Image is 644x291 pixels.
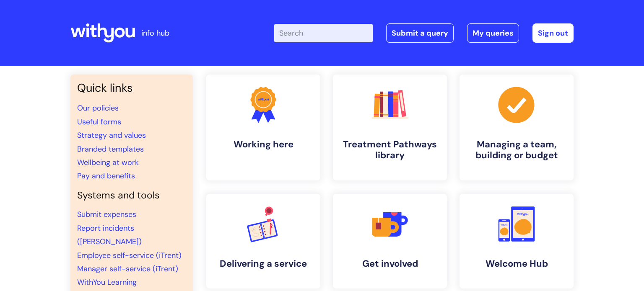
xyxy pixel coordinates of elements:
a: Manager self-service (iTrent) [77,264,178,274]
p: info hub [141,26,169,40]
a: Welcome Hub [460,194,574,288]
a: WithYou Learning [77,277,137,287]
a: Report incidents ([PERSON_NAME]) [77,223,142,247]
h4: Systems and tools [77,190,186,201]
a: My queries [467,23,519,43]
a: Delivering a service [206,194,320,288]
h4: Working here [213,139,314,150]
a: Get involved [333,194,447,288]
a: Wellbeing at work [77,157,139,167]
h4: Delivering a service [213,258,314,269]
a: Sign out [532,23,574,43]
a: Useful forms [77,117,121,127]
a: Strategy and values [77,130,146,140]
a: Managing a team, building or budget [460,75,574,180]
h4: Welcome Hub [466,258,567,269]
a: Submit a query [386,23,454,43]
a: Employee self-service (iTrent) [77,250,182,260]
h4: Treatment Pathways library [340,139,440,161]
a: Submit expenses [77,209,136,219]
h3: Quick links [77,81,186,95]
h4: Managing a team, building or budget [466,139,567,161]
h4: Get involved [340,258,440,269]
a: Pay and benefits [77,171,135,181]
div: | - [274,23,574,43]
a: Our policies [77,103,119,113]
input: Search [274,24,373,42]
a: Branded templates [77,144,144,154]
a: Working here [206,75,320,180]
a: Treatment Pathways library [333,75,447,180]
